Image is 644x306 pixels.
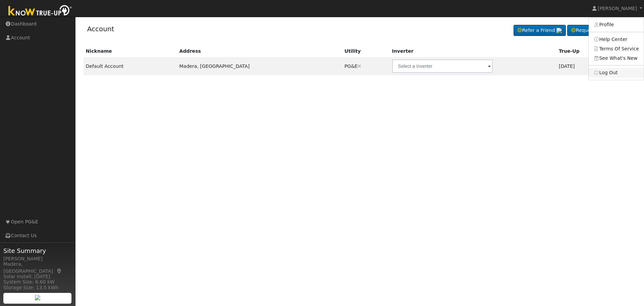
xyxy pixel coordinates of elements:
a: Refer a Friend [514,25,566,36]
a: Profile [589,20,644,30]
a: Log Out [589,68,644,77]
div: Inverter [392,48,554,55]
a: Account [87,25,114,33]
div: [PERSON_NAME] [3,255,72,262]
td: Default Account [84,57,177,75]
td: PG&E [342,57,390,75]
div: System Size: 6.60 kW [3,278,72,286]
td: [DATE] [556,57,612,75]
div: Address [179,48,340,55]
a: Map [56,268,62,274]
a: See What's New [589,53,644,63]
a: Disconnect [358,63,361,69]
a: Request a Cleaning [567,25,632,36]
td: Madera, [GEOGRAPHIC_DATA] [177,57,342,75]
a: Terms Of Service [589,44,644,53]
span: Site Summary [3,246,72,255]
div: True-Up [559,48,610,55]
div: Storage Size: 13.5 kWh [3,284,72,291]
span: [PERSON_NAME] [598,6,637,11]
div: Utility [344,48,387,55]
input: Select a Inverter [392,59,493,73]
a: Help Center [589,35,644,44]
img: retrieve [556,28,562,33]
img: Know True-Up [5,4,75,19]
div: Nickname [86,48,175,55]
div: Madera, [GEOGRAPHIC_DATA] [3,261,72,275]
div: Solar Install: [DATE] [3,273,72,280]
img: retrieve [35,295,40,300]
